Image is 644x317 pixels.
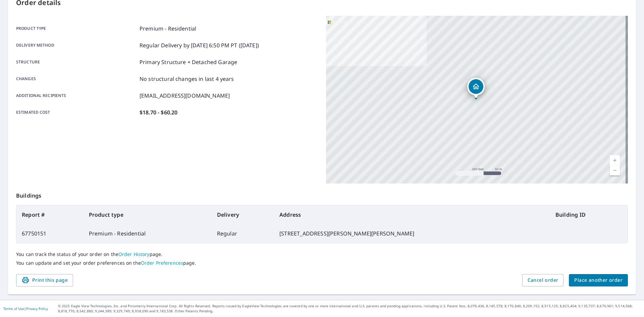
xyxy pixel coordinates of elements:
[574,276,623,284] span: Place another order
[16,251,628,257] p: You can track the status of your order on the page.
[3,306,24,311] a: Terms of Use
[140,41,259,49] p: Regular Delivery by [DATE] 6:50 PM PT ([DATE])
[26,306,48,311] a: Privacy Policy
[467,78,485,99] div: Dropped pin, building 1, Residential property, 45 Judy Dr Saint Charles, MO 63301
[84,205,212,224] th: Product type
[3,307,48,311] p: |
[212,224,274,243] td: Regular
[610,155,620,165] a: Current Level 17, Zoom In
[16,92,137,100] p: Additional recipients
[16,205,84,224] th: Report #
[140,24,196,33] p: Premium - Residential
[610,165,620,175] a: Current Level 17, Zoom Out
[16,75,137,83] p: Changes
[16,58,137,66] p: Structure
[16,24,137,33] p: Product type
[140,58,237,66] p: Primary Structure + Detached Garage
[522,274,564,286] button: Cancel order
[118,251,150,257] a: Order History
[141,260,183,266] a: Order Preferences
[274,224,550,243] td: [STREET_ADDRESS][PERSON_NAME][PERSON_NAME]
[16,260,628,266] p: You can update and set your order preferences on the page.
[58,304,641,314] p: © 2025 Eagle View Technologies, Inc. and Pictometry International Corp. All Rights Reserved. Repo...
[16,41,137,49] p: Delivery method
[528,276,558,284] span: Cancel order
[140,75,234,83] p: No structural changes in last 4 years
[16,274,73,286] button: Print this page
[140,108,177,116] p: $18.70 - $60.20
[550,205,628,224] th: Building ID
[16,183,628,205] p: Buildings
[16,224,84,243] td: 67750151
[140,92,230,100] p: [EMAIL_ADDRESS][DOMAIN_NAME]
[212,205,274,224] th: Delivery
[84,224,212,243] td: Premium - Residential
[16,108,137,116] p: Estimated cost
[569,274,628,286] button: Place another order
[274,205,550,224] th: Address
[21,276,68,284] span: Print this page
